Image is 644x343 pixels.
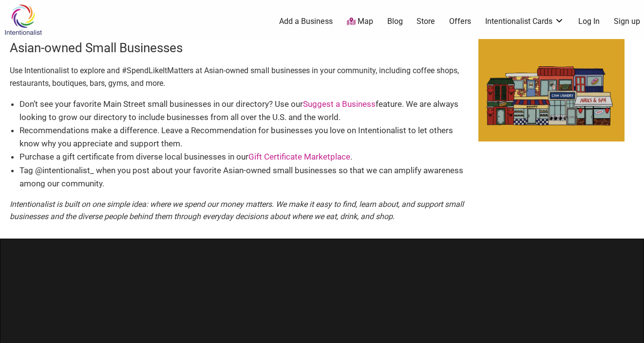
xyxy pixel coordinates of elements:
li: Purchase a gift certificate from diverse local businesses in our . [19,150,469,163]
a: Store [417,16,435,27]
a: Sign up [614,16,640,27]
li: Recommendations make a difference. Leave a Recommendation for businesses you love on Intentionali... [19,124,469,150]
a: Log In [578,16,600,27]
a: Offers [449,16,471,27]
h3: Asian-owned Small Businesses [10,39,469,57]
a: Blog [387,16,403,27]
p: Use Intentionalist to explore and #SpendLikeItMatters at Asian-owned small businesses in your com... [10,64,469,89]
li: Tag @intentionalist_ when you post about your favorite Asian-owned small businesses so that we ca... [19,164,469,190]
a: Map [347,16,373,27]
img: AAPIHM_square-min-scaled.jpg [478,39,625,141]
em: Intentionalist is built on one simple idea: where we spend our money matters. We make it easy to ... [10,200,464,222]
li: Don’t see your favorite Main Street small businesses in our directory? Use our feature. We are al... [19,98,469,124]
a: Suggest a Business [303,99,376,109]
a: Intentionalist Cards [485,16,564,27]
a: Gift Certificate Marketplace [248,152,350,161]
a: Add a Business [279,16,333,27]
